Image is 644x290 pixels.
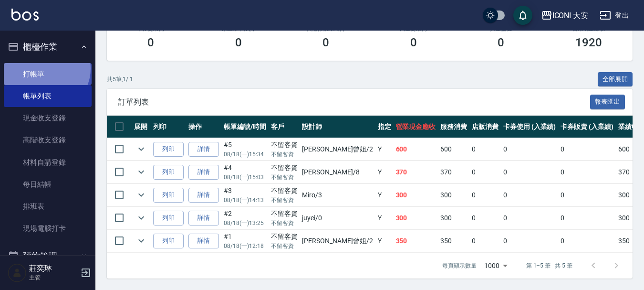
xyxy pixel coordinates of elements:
[235,36,242,49] h3: 0
[134,188,148,202] button: expand row
[501,116,559,138] th: 卡券使用 (入業績)
[469,138,501,161] td: 0
[221,138,269,161] td: #5
[552,10,589,21] div: ICONI 大安
[271,150,298,159] p: 不留客資
[394,230,438,252] td: 350
[394,138,438,161] td: 600
[134,211,148,225] button: expand row
[480,253,511,279] div: 1000
[224,173,266,182] p: 08/18 (一) 15:03
[4,129,92,151] a: 高階收支登錄
[558,184,616,206] td: 0
[469,207,501,229] td: 0
[558,116,616,138] th: 卡券販賣 (入業績)
[526,261,572,270] p: 第 1–5 筆 共 5 筆
[224,150,266,159] p: 08/18 (一) 15:34
[300,230,375,252] td: [PERSON_NAME]曾姐 /2
[469,161,501,183] td: 0
[410,36,417,49] h3: 0
[221,230,269,252] td: #1
[188,211,219,226] a: 詳情
[394,207,438,229] td: 300
[188,188,219,203] a: 詳情
[271,242,298,250] p: 不留客資
[498,36,504,49] h3: 0
[596,7,633,24] button: 登出
[4,217,92,239] a: 現場電腦打卡
[29,273,78,282] p: 主管
[375,207,394,229] td: Y
[394,184,438,206] td: 300
[188,142,219,157] a: 詳情
[438,207,469,229] td: 300
[4,244,92,269] button: 預約管理
[221,184,269,206] td: #3
[598,72,633,87] button: 全部展開
[271,140,298,150] div: 不留客資
[269,116,300,138] th: 客戶
[271,186,298,196] div: 不留客資
[438,184,469,206] td: 300
[134,165,148,179] button: expand row
[271,209,298,219] div: 不留客資
[590,95,625,109] button: 報表匯出
[300,138,375,161] td: [PERSON_NAME]曾姐 /2
[438,230,469,252] td: 350
[322,36,329,49] h3: 0
[558,138,616,161] td: 0
[375,161,394,183] td: Y
[558,207,616,229] td: 0
[375,116,394,138] th: 指定
[558,230,616,252] td: 0
[271,163,298,173] div: 不留客資
[375,230,394,252] td: Y
[438,161,469,183] td: 370
[153,165,184,180] button: 列印
[153,188,184,203] button: 列印
[4,107,92,129] a: 現金收支登錄
[537,6,592,25] button: ICONI 大安
[501,138,559,161] td: 0
[375,138,394,161] td: Y
[513,6,532,25] button: save
[501,161,559,183] td: 0
[118,97,590,107] span: 訂單列表
[271,219,298,227] p: 不留客資
[134,142,148,156] button: expand row
[4,195,92,217] a: 排班表
[375,184,394,206] td: Y
[501,207,559,229] td: 0
[438,116,469,138] th: 服務消費
[221,116,269,138] th: 帳單編號/時間
[469,230,501,252] td: 0
[188,165,219,180] a: 詳情
[469,184,501,206] td: 0
[132,116,151,138] th: 展開
[4,34,92,59] button: 櫃檯作業
[8,263,27,282] img: Person
[394,161,438,183] td: 370
[300,116,375,138] th: 設計師
[394,116,438,138] th: 營業現金應收
[442,261,477,270] p: 每頁顯示數量
[469,116,501,138] th: 店販消費
[29,264,78,273] h5: 莊奕琳
[300,207,375,229] td: juyei /0
[107,75,133,84] p: 共 5 筆, 1 / 1
[11,9,39,21] img: Logo
[153,211,184,226] button: 列印
[271,173,298,182] p: 不留客資
[153,234,184,248] button: 列印
[186,116,221,138] th: 操作
[300,184,375,206] td: Miro /3
[188,234,219,248] a: 詳情
[134,234,148,248] button: expand row
[590,97,625,106] a: 報表匯出
[221,207,269,229] td: #2
[4,151,92,173] a: 材料自購登錄
[4,173,92,195] a: 每日結帳
[438,138,469,161] td: 600
[153,142,184,157] button: 列印
[300,161,375,183] td: [PERSON_NAME] /8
